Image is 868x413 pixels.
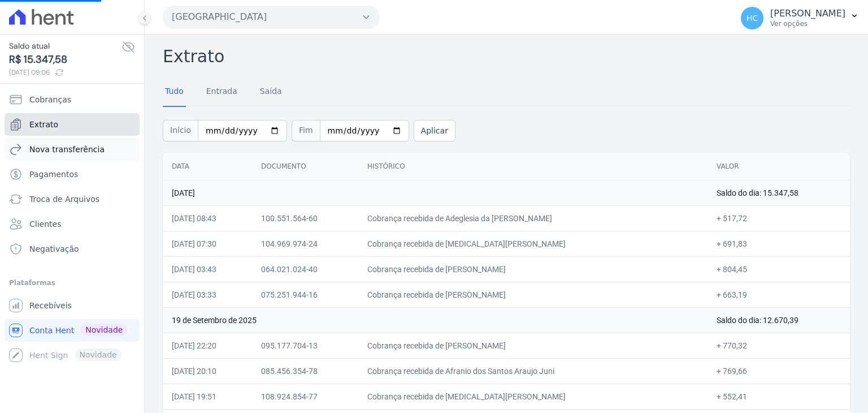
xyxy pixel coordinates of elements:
td: Cobrança recebida de [PERSON_NAME] [358,256,708,282]
span: Cobranças [29,94,71,105]
div: Plataformas [9,276,135,290]
td: [DATE] 20:10 [163,358,252,384]
td: + 769,66 [708,358,850,384]
span: Conta Hent [29,325,74,336]
td: 085.456.354-78 [252,358,358,384]
td: Cobrança recebida de Adeglesia da [PERSON_NAME] [358,205,708,231]
th: Documento [252,153,358,180]
td: [DATE] 19:51 [163,384,252,409]
td: [DATE] [163,180,708,205]
th: Data [163,153,252,180]
span: Nova transferência [29,144,105,155]
a: Saída [258,78,284,107]
span: Pagamentos [29,169,78,180]
td: + 517,72 [708,205,850,231]
span: Saldo atual [9,40,121,52]
a: Negativação [5,238,140,260]
td: [DATE] 03:43 [163,256,252,282]
td: [DATE] 03:33 [163,282,252,307]
a: Conta Hent Novidade [5,319,140,342]
nav: Sidebar [9,88,135,367]
td: 104.969.974-24 [252,231,358,256]
a: Extrato [5,113,140,136]
span: Novidade [81,324,127,336]
button: [GEOGRAPHIC_DATA] [163,6,380,28]
h2: Extrato [163,44,850,69]
button: HC [PERSON_NAME] Ver opções [732,2,868,34]
td: Saldo do dia: 12.670,39 [708,307,850,333]
td: + 663,19 [708,282,850,307]
p: [PERSON_NAME] [770,8,845,19]
a: Clientes [5,213,140,235]
a: Pagamentos [5,163,140,186]
span: Extrato [29,119,58,130]
td: + 770,32 [708,333,850,358]
td: 108.924.854-77 [252,384,358,409]
td: Cobrança recebida de Afranio dos Santos Araujo Juni [358,358,708,384]
td: 100.551.564-60 [252,205,358,231]
span: Recebíveis [29,300,72,311]
button: Aplicar [414,120,455,141]
span: Fim [292,120,320,141]
td: Cobrança recebida de [PERSON_NAME] [358,333,708,358]
td: + 804,45 [708,256,850,282]
td: 075.251.944-16 [252,282,358,307]
td: Cobrança recebida de [MEDICAL_DATA][PERSON_NAME] [358,231,708,256]
td: + 552,41 [708,384,850,409]
span: Clientes [29,218,61,230]
td: + 691,83 [708,231,850,256]
a: Recebíveis [5,294,140,317]
a: Troca de Arquivos [5,188,140,210]
span: Troca de Arquivos [29,193,99,205]
th: Histórico [358,153,708,180]
span: Negativação [29,243,79,255]
td: 19 de Setembro de 2025 [163,307,708,333]
a: Entrada [204,78,240,107]
td: Saldo do dia: 15.347,58 [708,180,850,205]
span: HC [747,14,758,22]
a: Cobranças [5,88,140,111]
span: R$ 15.347,58 [9,52,121,67]
td: Cobrança recebida de [MEDICAL_DATA][PERSON_NAME] [358,384,708,409]
td: Cobrança recebida de [PERSON_NAME] [358,282,708,307]
th: Valor [708,153,850,180]
td: 064.021.024-40 [252,256,358,282]
td: 095.177.704-13 [252,333,358,358]
td: [DATE] 22:20 [163,333,252,358]
a: Tudo [163,78,186,107]
span: [DATE] 09:06 [9,67,121,78]
span: Início [163,120,198,141]
a: Nova transferência [5,138,140,161]
p: Ver opções [770,19,845,28]
td: [DATE] 07:30 [163,231,252,256]
td: [DATE] 08:43 [163,205,252,231]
